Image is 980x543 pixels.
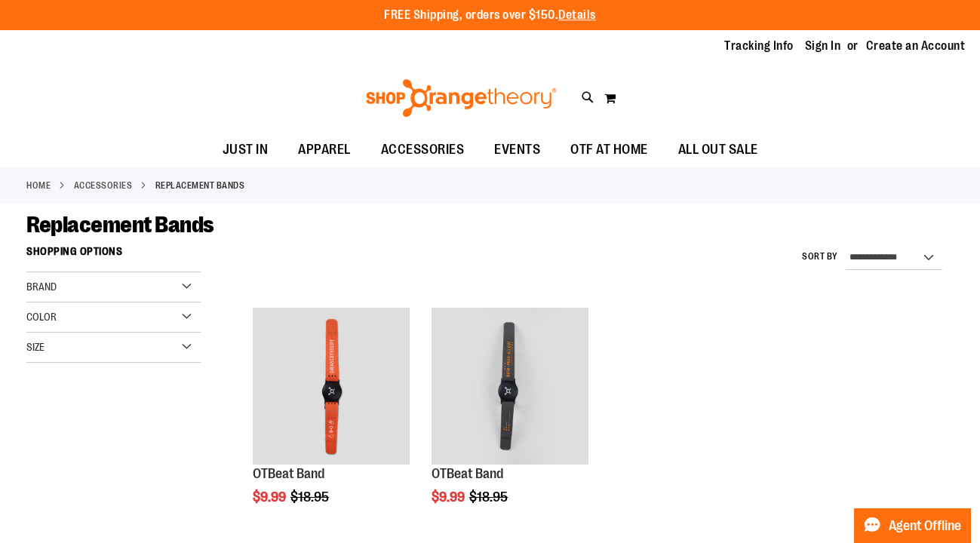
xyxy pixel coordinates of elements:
span: Size [26,341,45,353]
button: Agent Offline [854,508,971,543]
span: OTF AT HOME [570,133,648,167]
a: Home [26,179,51,192]
span: JUST IN [223,133,269,167]
a: OTBeat Band [253,466,324,481]
div: product [424,300,596,542]
span: $9.99 [432,489,467,505]
a: Details [558,8,596,22]
a: ACCESSORIES [74,179,133,192]
span: Brand [26,281,57,293]
a: OTBeat Band [432,466,503,481]
span: EVENTS [494,133,540,167]
img: OTBeat Band [432,308,588,465]
a: Tracking Info [724,38,794,54]
a: OTBeat Band [432,308,588,467]
span: Color [26,311,57,323]
span: $9.99 [253,489,288,505]
span: $18.95 [469,489,510,505]
span: Replacement Bands [26,212,214,238]
a: OTBeat Band [253,308,410,467]
span: Agent Offline [889,519,961,533]
div: Size [26,333,201,363]
img: Shop Orangetheory [364,79,559,117]
div: Color [26,302,201,333]
label: Sort By [802,250,838,263]
img: OTBeat Band [253,308,410,465]
span: $18.95 [290,489,331,505]
a: Create an Account [866,38,966,54]
a: Sign In [805,38,841,54]
strong: Replacement Bands [155,179,245,192]
span: APPAREL [298,133,351,167]
span: ACCESSORIES [381,133,465,167]
strong: Shopping Options [26,238,201,272]
div: product [245,300,417,542]
p: FREE Shipping, orders over $150. [384,7,596,24]
span: ALL OUT SALE [678,133,758,167]
div: Brand [26,272,201,302]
